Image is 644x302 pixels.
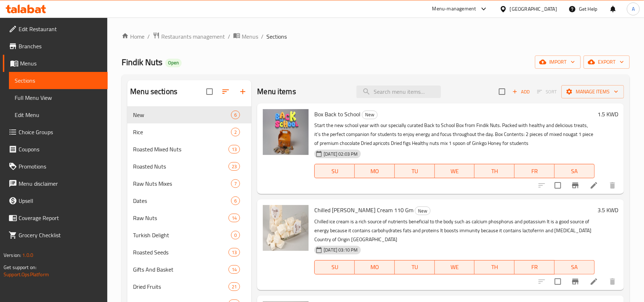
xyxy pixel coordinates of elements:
a: Edit menu item [590,181,598,190]
button: TH [475,260,515,274]
button: TU [395,260,435,274]
div: Roasted Nuts23 [127,158,251,175]
h6: 1.5 KWD [598,109,618,119]
span: Menus [20,59,102,68]
span: [DATE] 03:10 PM [321,247,360,253]
span: Sort sections [217,83,234,100]
div: Menu-management [432,5,476,13]
p: Chilled ice cream is a rich source of nutrients beneficial to the body such as calcium phosphorus... [314,217,595,244]
span: 2 [231,129,240,136]
span: Dried Fruits [133,282,228,291]
span: Add [511,88,531,96]
span: Get support on: [4,263,36,272]
span: Box Back to School [314,109,360,120]
span: Open [165,60,182,66]
span: TH [477,262,512,272]
span: FR [517,166,552,176]
a: Support.OpsPlatform [4,270,49,279]
div: Gifts And Basket14 [127,261,251,278]
span: WE [438,166,472,176]
span: import [541,58,575,67]
span: Select section first [532,86,561,97]
button: MO [355,164,395,178]
div: Dates6 [127,192,251,209]
div: items [228,214,240,222]
span: Upsell [19,196,102,205]
div: Roasted Mixed Nuts13 [127,141,251,158]
span: 6 [231,112,240,118]
div: items [228,265,240,274]
span: New [415,207,430,215]
span: MO [358,262,392,272]
span: Select to update [550,274,565,289]
div: Dried Fruits21 [127,278,251,295]
button: export [584,55,630,69]
span: Rice [133,128,231,136]
span: 13 [229,146,240,153]
span: Grocery Checklist [19,231,102,239]
a: Grocery Checklist [3,226,108,244]
h2: Menu items [257,86,296,97]
p: Start the new school year with our specially curated Back to School Box from Findik Nuts. Packed ... [314,121,595,148]
button: WE [435,164,475,178]
li: / [261,32,264,41]
span: TU [398,166,432,176]
button: Branch-specific-item [567,273,584,290]
span: Restaurants management [161,32,225,41]
div: items [228,162,240,171]
div: New [415,206,431,215]
span: Select section [495,84,510,99]
span: A [632,5,635,13]
span: Manage items [567,87,618,96]
span: 23 [229,163,240,170]
div: Raw Nuts Mixes7 [127,175,251,192]
button: Add [510,86,532,97]
button: SU [314,164,355,178]
button: Add section [234,83,251,100]
span: TU [398,262,432,272]
input: search [357,86,441,98]
button: FR [515,164,555,178]
span: Menu disclaimer [19,179,102,188]
span: Roasted Seeds [133,248,228,257]
div: Roasted Seeds13 [127,244,251,261]
span: 7 [231,180,240,187]
span: Gifts And Basket [133,265,228,274]
a: Upsell [3,192,108,209]
a: Coverage Report [3,209,108,226]
span: Sections [266,32,287,41]
div: Rice2 [127,123,251,141]
div: items [231,111,240,119]
span: Add item [510,86,532,97]
span: New [133,111,231,119]
div: Roasted Mixed Nuts [133,145,228,154]
a: Branches [3,38,108,55]
div: New6 [127,106,251,123]
span: 14 [229,215,240,221]
a: Edit Menu [9,106,108,123]
span: 6 [231,198,240,204]
div: Open [165,59,182,67]
span: Full Menu View [15,93,102,102]
span: MO [358,166,392,176]
span: SA [557,262,592,272]
span: Coupons [19,145,102,154]
button: import [535,55,581,69]
span: Raw Nuts Mixes [133,179,231,188]
span: Turkish Delight [133,231,231,239]
button: delete [604,177,621,194]
span: Edit Restaurant [19,25,102,33]
span: 1.0.0 [22,250,33,260]
div: items [228,145,240,154]
span: Select to update [550,178,565,193]
span: Dates [133,196,231,205]
span: 0 [231,232,240,239]
button: WE [435,260,475,274]
div: items [231,196,240,205]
